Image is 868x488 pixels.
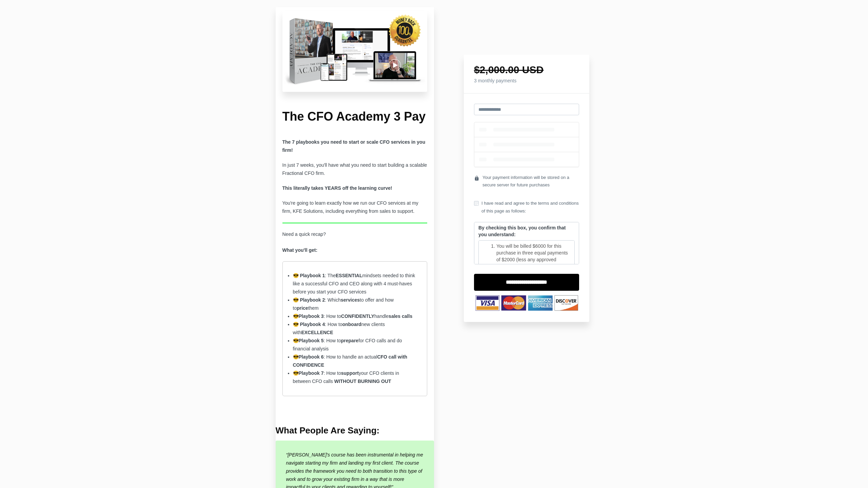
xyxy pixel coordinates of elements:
[282,185,392,191] strong: This literally takes YEARS off the learning curve!
[282,199,428,216] p: You're going to learn exactly how we run our CFO services at my firm, KFE Solutions, including ev...
[282,230,428,255] p: Need a quick recap?
[276,426,434,435] h4: What People Are Saying:
[293,273,325,278] strong: 😎 Playbook 1
[474,200,579,215] label: I have read and agree to the terms and conditions of this page as follows:
[474,201,479,206] input: I have read and agree to the terms and conditions of this page as follows:
[341,297,360,303] strong: services
[293,354,408,368] strong: CFO call with CONFIDENCE
[282,11,428,92] img: c16be55-448c-d20c-6def-ad6c686240a2_Untitled_design-20.png
[301,330,333,335] strong: EXCELLENCE
[336,273,362,278] strong: ESSENTIAL
[297,305,308,311] strong: price
[282,247,318,253] strong: What you'll get:
[293,313,413,319] span: 😎 : How to handle
[341,313,374,319] strong: CONFIDENTLY
[293,322,325,327] strong: 😎 Playbook 4
[299,313,324,319] strong: Playbook 3
[496,243,570,270] li: You will be billed $6000 for this purchase in three equal payments of $2000 (less any approved co...
[299,370,324,376] strong: Playbook 7
[474,65,579,75] h1: $2,000.00 USD
[474,78,579,83] h4: 3 monthly payments
[341,338,358,343] strong: prepare
[282,139,426,153] b: The 7 playbooks you need to start or scale CFO services in you firm!
[293,338,402,351] span: 😎 : How to for CFO calls and do financial analysis
[293,272,417,296] li: : The mindsets needed to think like a successful CFO and CEO along with 4 must-haves before you s...
[341,370,359,376] strong: support
[334,379,391,384] strong: WITHOUT BURNING OUT
[342,322,361,327] strong: onboard
[299,354,324,360] strong: Playbook 6
[282,161,428,178] p: In just 7 weeks, you'll have what you need to start building a scalable Fractional CFO firm.
[478,225,566,237] strong: By checking this box, you confirm that you understand:
[474,294,579,311] img: TNbqccpWSzOQmI4HNVXb_Untitled_design-53.png
[474,174,479,183] i: lock
[282,109,428,125] h1: The CFO Academy 3 Pay
[293,370,399,384] span: 😎 : How to your CFO clients in between CFO calls
[293,297,394,311] span: : Which to offer and how to them
[482,174,579,189] span: Your payment information will be stored on a secure server for future purchases
[293,322,385,335] span: : How to new clients with
[293,354,408,368] span: 😎 : How to handle an actual
[299,338,324,343] strong: Playbook 5
[293,297,325,303] strong: 😎 Playbook 2
[389,313,400,319] strong: sales
[402,313,412,319] strong: calls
